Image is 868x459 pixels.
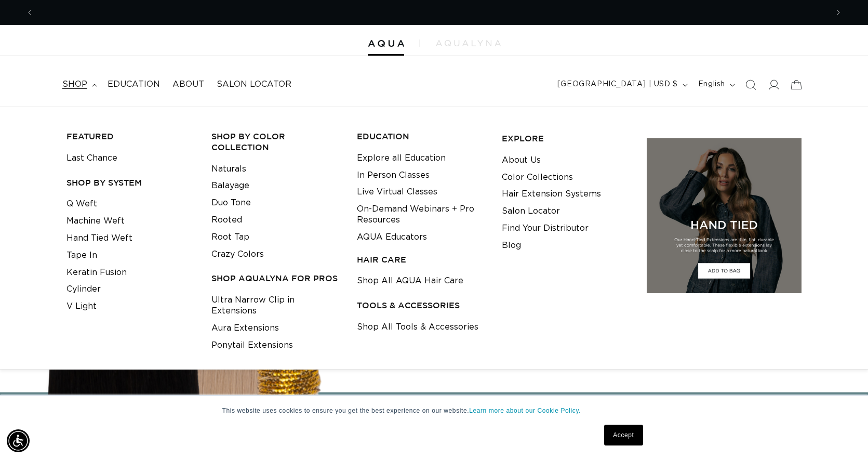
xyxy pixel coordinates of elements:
a: Root Tap [211,229,249,246]
p: This website uses cookies to ensure you get the best experience on our website. [222,406,646,415]
button: Next announcement [827,3,850,22]
h3: EXPLORE [502,133,631,144]
button: Previous announcement [18,3,41,22]
a: About Us [502,152,541,169]
a: Shop All AQUA Hair Care [357,272,463,290]
h3: SHOP BY SYSTEM [66,177,195,188]
a: Explore all Education [357,150,446,167]
a: Q Weft [66,195,97,213]
button: [GEOGRAPHIC_DATA] | USD $ [551,75,692,95]
h3: TOOLS & ACCESSORIES [357,300,486,311]
a: Duo Tone [211,194,251,212]
h3: HAIR CARE [357,254,486,265]
a: On-Demand Webinars + Pro Resources [357,201,486,229]
a: Machine Weft [66,213,125,230]
a: Salon Locator [502,203,560,220]
a: Color Collections [502,169,573,186]
a: Learn more about our Cookie Policy. [469,407,581,414]
a: Hand Tied Weft [66,230,132,247]
h3: Shop by Color Collection [211,131,340,153]
img: aqualyna.com [436,40,501,46]
a: Blog [502,237,521,254]
a: Crazy Colors [211,246,264,263]
span: shop [62,79,87,90]
summary: shop [56,73,101,96]
a: Education [101,73,166,96]
a: Ultra Narrow Clip in Extensions [211,292,340,320]
a: Last Chance [66,150,117,167]
a: Hair Extension Systems [502,186,601,203]
span: [GEOGRAPHIC_DATA] | USD $ [557,79,678,90]
a: Tape In [66,247,97,264]
img: Aqua Hair Extensions [368,40,404,47]
iframe: Chat Widget [816,409,868,459]
div: Accessibility Menu [7,429,30,452]
h3: Shop AquaLyna for Pros [211,273,340,284]
a: AQUA Educators [357,229,427,246]
a: Salon Locator [210,73,298,96]
a: V Light [66,298,97,315]
a: Find Your Distributor [502,220,589,237]
a: Keratin Fusion [66,264,127,281]
span: About [172,79,204,90]
a: Cylinder [66,281,101,298]
a: Ponytail Extensions [211,337,293,354]
a: Live Virtual Classes [357,183,437,201]
a: About [166,73,210,96]
button: English [692,75,739,95]
span: Education [108,79,160,90]
h3: EDUCATION [357,131,486,142]
a: Balayage [211,177,249,194]
h3: FEATURED [66,131,195,142]
a: Aura Extensions [211,320,279,337]
a: Accept [604,425,643,445]
span: Salon Locator [217,79,291,90]
span: English [698,79,725,90]
a: In Person Classes [357,167,430,184]
summary: Search [739,73,762,96]
a: Naturals [211,161,246,178]
a: Rooted [211,212,242,229]
a: Shop All Tools & Accessories [357,319,478,336]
